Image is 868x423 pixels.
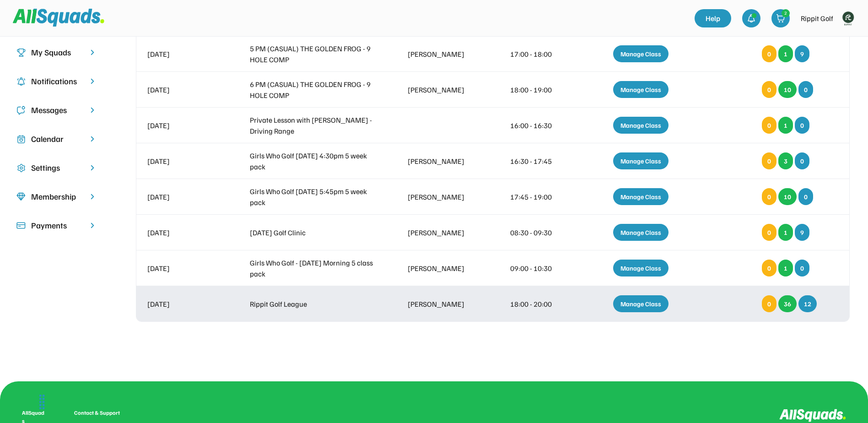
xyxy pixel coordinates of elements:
div: Girls Who Golf - [DATE] Morning 5 class pack [250,257,374,279]
img: Rippitlogov2_green.png [839,9,857,27]
div: Manage Class [613,81,669,98]
div: Calendar [31,133,82,145]
img: chevron-right.svg [88,135,97,143]
img: chevron-right.svg [88,48,97,57]
div: 1 [778,45,793,62]
img: Icon%20copy%205.svg [16,106,26,115]
img: Icon%20%2815%29.svg [16,221,26,230]
div: 10 [778,188,797,205]
div: 9 [795,224,809,241]
div: 12 [798,295,817,312]
div: [PERSON_NAME] [408,298,477,309]
img: shopping-cart-01%20%281%29.svg [776,14,785,23]
div: 1 [778,224,793,241]
img: bell-03%20%281%29.svg [747,14,756,23]
img: chevron-right.svg [88,77,97,86]
div: 0 [762,152,776,169]
img: chevron-right.svg [88,163,97,172]
div: [DATE] [147,84,216,95]
div: [PERSON_NAME] [408,156,477,167]
img: Icon%20copy%208.svg [16,192,26,201]
div: [PERSON_NAME] [408,84,477,95]
img: chevron-right.svg [88,221,97,230]
div: Manage Class [613,188,669,205]
div: 2 [782,10,789,16]
div: 18:00 - 19:00 [510,84,566,95]
div: Membership [31,190,82,203]
img: Icon%20copy%203.svg [16,48,26,57]
div: 0 [762,224,776,241]
div: 5 PM (CASUAL) THE GOLDEN FROG - 9 HOLE COMP [250,43,374,65]
div: 0 [795,117,809,134]
div: Rippit Golf [801,13,833,24]
div: 36 [778,295,797,312]
div: 3 [778,152,793,169]
div: Notifications [31,75,82,87]
div: [DATE] [147,120,216,131]
div: 1 [778,260,793,277]
div: 17:00 - 18:00 [510,49,566,60]
a: Help [695,9,731,27]
div: [DATE] [147,263,216,274]
div: Girls Who Golf [DATE] 4:30pm 5 week pack [250,150,374,172]
div: 0 [795,152,809,169]
img: chevron-right.svg [88,192,97,201]
div: 0 [762,188,776,205]
div: Manage Class [613,117,669,134]
div: My Squads [31,46,82,59]
div: 16:00 - 16:30 [510,120,566,131]
div: 9 [795,45,809,62]
div: 08:30 - 09:30 [510,227,566,238]
div: 0 [762,45,776,62]
div: [PERSON_NAME] [408,191,477,202]
div: Manage Class [613,45,669,62]
div: Manage Class [613,152,669,169]
div: Messages [31,104,82,116]
div: 0 [762,81,776,98]
div: Manage Class [613,224,669,241]
div: 17:45 - 19:00 [510,191,566,202]
img: Squad%20Logo.svg [13,9,104,26]
div: Manage Class [613,260,669,277]
div: Girls Who Golf [DATE] 5:45pm 5 week pack [250,186,374,208]
div: [DATE] [147,49,216,60]
div: 16:30 - 17:45 [510,156,566,167]
div: [PERSON_NAME] [408,227,477,238]
div: Payments [31,219,82,232]
img: Icon%20copy%207.svg [16,135,26,144]
div: [PERSON_NAME] [408,263,477,274]
div: 10 [778,81,797,98]
img: chevron-right.svg [88,106,97,114]
div: 0 [798,81,813,98]
div: [DATE] [147,156,216,167]
div: 0 [762,295,776,312]
div: 1 [778,117,793,134]
div: Private Lesson with [PERSON_NAME] - Driving Range [250,114,374,136]
div: 0 [762,117,776,134]
img: Icon%20copy%204.svg [16,77,26,86]
div: [PERSON_NAME] [408,49,477,60]
div: [DATE] Golf Clinic [250,227,374,238]
div: Manage Class [613,295,669,312]
div: 18:00 - 20:00 [510,298,566,309]
div: 6 PM (CASUAL) THE GOLDEN FROG - 9 HOLE COMP [250,79,374,101]
div: [DATE] [147,191,216,202]
div: Settings [31,162,82,174]
img: Logo%20inverted.svg [779,409,846,422]
div: Rippit Golf League [250,298,374,309]
div: [DATE] [147,227,216,238]
div: 09:00 - 10:30 [510,263,566,274]
div: [DATE] [147,298,216,309]
div: 0 [795,260,809,277]
div: 0 [762,260,776,277]
img: Icon%20copy%2016.svg [16,163,26,173]
div: 0 [798,188,813,205]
